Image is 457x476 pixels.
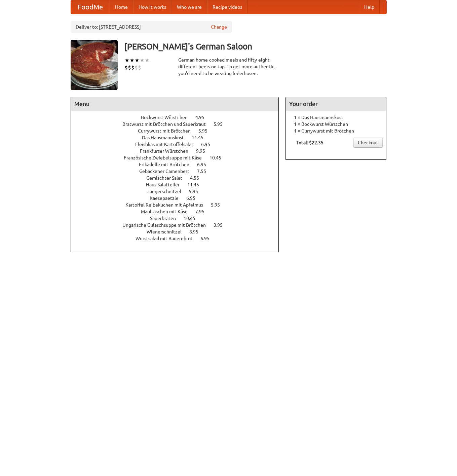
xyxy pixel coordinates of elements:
span: 4.95 [195,115,211,120]
span: Kaesepaetzle [150,195,185,201]
a: Gemischter Salat 4.55 [146,175,212,181]
span: Das Hausmannskost [142,135,191,140]
a: Checkout [353,138,383,148]
a: Haus Salatteller 11.45 [146,182,212,187]
li: 1 × Bockwurst Würstchen [289,121,383,127]
li: 1 × Currywurst mit Brötchen [289,127,383,134]
span: 5.95 [214,121,229,127]
span: 7.95 [195,209,211,214]
span: Frankfurter Würstchen [140,148,195,154]
a: Gebackener Camenbert 7.55 [139,169,219,174]
a: Maultaschen mit Käse 7.95 [141,209,217,214]
li: $ [135,64,138,71]
span: 4.55 [190,175,206,181]
h4: Menu [71,97,279,111]
span: Sauerbraten [150,216,183,221]
span: 9.95 [196,148,212,154]
li: ★ [140,57,145,64]
span: 7.55 [197,169,213,174]
span: Fleishkas mit Kartoffelsalat [135,142,200,147]
li: $ [131,64,135,71]
span: 5.95 [198,128,214,134]
span: 8.95 [189,229,205,234]
a: Change [211,24,227,30]
span: Frikadelle mit Brötchen [139,162,196,167]
a: Wurstsalad mit Bauernbrot 6.95 [136,236,222,241]
a: Kaesepaetzle 6.95 [150,195,208,201]
span: 9.95 [189,189,205,194]
span: Haus Salatteller [146,182,186,187]
a: Kartoffel Reibekuchen mit Apfelmus 5.95 [125,202,232,208]
span: 10.45 [184,216,202,221]
a: Frikadelle mit Brötchen 6.95 [139,162,219,167]
span: Bratwurst mit Brötchen und Sauerkraut [122,121,213,127]
a: Jaegerschnitzel 9.95 [147,189,211,194]
a: Das Hausmannskost 11.45 [142,135,216,140]
span: Gebackener Camenbert [139,169,196,174]
span: 6.95 [201,142,217,147]
li: $ [128,64,131,71]
span: Kartoffel Reibekuchen mit Apfelmus [125,202,210,208]
div: German home-cooked meals and fifty-eight different beers on tap. To get more authentic, you'd nee... [178,57,279,77]
span: 11.45 [192,135,210,140]
span: 6.95 [197,162,213,167]
li: $ [124,64,128,71]
a: Recipe videos [207,0,247,14]
li: 1 × Das Hausmannskost [289,114,383,121]
h3: [PERSON_NAME]'s German Saloon [124,40,387,53]
a: Ungarische Gulaschsuppe mit Brötchen 3.95 [122,222,235,228]
a: Who we are [172,0,207,14]
span: 6.95 [186,195,202,201]
li: ★ [124,57,129,64]
span: 11.45 [187,182,206,187]
a: Home [110,0,133,14]
a: Wienerschnitzel 8.95 [147,229,211,234]
span: Currywurst mit Brötchen [138,128,197,134]
a: FoodMe [71,0,110,14]
span: Ungarische Gulaschsuppe mit Brötchen [122,222,213,228]
div: Deliver to: [STREET_ADDRESS] [71,21,232,33]
a: How it works [133,0,172,14]
li: ★ [145,57,150,64]
a: Fleishkas mit Kartoffelsalat 6.95 [135,142,223,147]
span: Gemischter Salat [146,175,189,181]
a: Help [359,0,380,14]
span: Wurstsalad mit Bauernbrot [136,236,199,241]
span: Französische Zwiebelsuppe mit Käse [124,155,208,160]
h4: Your order [286,97,386,111]
span: 10.45 [210,155,228,160]
li: ★ [129,57,135,64]
span: Jaegerschnitzel [147,189,188,194]
a: Currywurst mit Brötchen 5.95 [138,128,220,134]
a: Bockwurst Würstchen 4.95 [141,115,217,120]
b: Total: $22.35 [296,140,323,145]
span: Maultaschen mit Käse [141,209,194,214]
span: 3.95 [214,222,229,228]
span: Wienerschnitzel [147,229,188,234]
a: Bratwurst mit Brötchen und Sauerkraut 5.95 [122,121,235,127]
a: Französische Zwiebelsuppe mit Käse 10.45 [124,155,234,160]
span: 6.95 [200,236,216,241]
span: 5.95 [211,202,227,208]
span: Bockwurst Würstchen [141,115,194,120]
li: $ [138,64,141,71]
a: Sauerbraten 10.45 [150,216,208,221]
img: angular.jpg [71,40,118,90]
a: Frankfurter Würstchen 9.95 [140,148,218,154]
li: ★ [135,57,140,64]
